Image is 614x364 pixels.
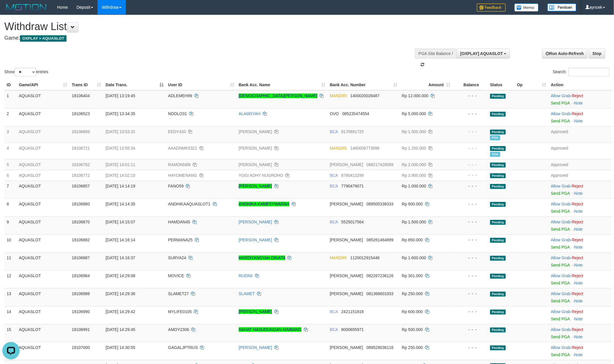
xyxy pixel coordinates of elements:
[574,245,583,249] a: Note
[549,159,612,170] td: Approved
[239,93,317,98] a: [DEMOGRAPHIC_DATA][PERSON_NAME]
[16,234,69,252] td: AQUASLOT
[551,345,572,350] span: ·
[106,345,135,350] span: [DATE] 14:30:55
[4,68,48,76] label: Show entries
[572,220,583,224] a: Reject
[341,184,364,188] span: Copy 7790479071 to clipboard
[551,111,572,116] span: ·
[402,327,423,332] span: Rp 500.000
[402,255,426,260] span: Rp 1.600.000
[490,238,506,243] span: Pending
[4,3,48,12] img: MOTION_logo.png
[239,173,283,178] a: YOGI ADHY NUGROHO
[4,108,16,126] td: 2
[551,273,572,278] span: ·
[330,220,338,224] span: BCA
[16,80,69,90] th: Game/API: activate to sort column ascending
[572,327,583,332] a: Reject
[4,270,16,288] td: 12
[236,80,328,90] th: Bank Acc. Name: activate to sort column ascending
[402,238,423,242] span: Rp 850.000
[16,342,69,360] td: AQUASLOT
[330,184,338,188] span: BCA
[341,327,364,332] span: Copy 8000655971 to clipboard
[4,143,16,159] td: 4
[106,273,135,278] span: [DATE] 14:29:08
[549,324,612,342] td: ·
[16,90,69,109] td: AQUASLOT
[574,227,583,231] a: Note
[551,291,572,296] span: ·
[106,184,135,188] span: [DATE] 14:14:19
[330,345,363,350] span: [PERSON_NAME]
[239,202,289,206] a: ANDHIKA KAMESYWARAH
[402,129,426,134] span: Rp 1.500.000
[16,143,69,159] td: AQUASLOT
[4,35,404,41] h4: Game:
[350,255,380,260] span: Copy 1120012915448 to clipboard
[330,93,347,98] span: MANDIRI
[551,202,571,206] a: Allow Grab
[239,291,255,296] a: SLAMET
[490,202,506,207] span: Pending
[72,146,90,150] span: 18106721
[330,273,363,278] span: [PERSON_NAME]
[549,143,612,159] td: Approved
[16,126,69,143] td: AQUASLOT
[490,220,506,225] span: Pending
[490,173,506,178] span: Pending
[574,119,583,123] a: Note
[551,119,570,123] a: Send PGA
[572,309,583,314] a: Reject
[69,80,103,90] th: Trans ID: activate to sort column ascending
[574,299,583,303] a: Note
[402,93,429,98] span: Rp 12.000.000
[16,270,69,288] td: AQUASLOT
[367,238,394,242] span: Copy 085261464899 to clipboard
[4,234,16,252] td: 10
[330,309,338,314] span: BCA
[4,80,16,90] th: ID
[168,162,191,167] span: RAMONN88
[72,273,90,278] span: 18106984
[490,112,506,117] span: Pending
[16,288,69,306] td: AQUASLOT
[455,327,486,332] div: - - -
[490,152,500,157] span: Marked by ayncek2
[72,129,90,134] span: 18106689
[572,291,583,296] a: Reject
[551,345,571,350] a: Allow Grab
[551,352,570,357] a: Send PGA
[515,80,549,90] th: Op: activate to sort column ascending
[402,309,423,314] span: Rp 600.000
[574,334,583,339] a: Note
[551,299,570,303] a: Send PGA
[4,306,16,324] td: 14
[569,68,610,76] input: Search:
[574,352,583,357] a: Note
[551,184,571,188] a: Allow Grab
[168,129,186,134] span: EEDY420
[455,129,486,135] div: - - -
[106,129,135,134] span: [DATE] 13:53:32
[488,80,515,90] th: Status
[72,238,90,242] span: 18106882
[490,292,506,297] span: Pending
[490,256,506,261] span: Pending
[342,111,369,116] span: Copy 085235474554 to clipboard
[168,345,198,350] span: GAGALJPTRUS
[549,198,612,216] td: ·
[4,288,16,306] td: 13
[106,238,135,242] span: [DATE] 14:16:14
[2,2,20,20] button: Open LiveChat chat widget
[341,173,364,178] span: Copy 8780413299 to clipboard
[490,328,506,332] span: Pending
[16,216,69,234] td: AQUASLOT
[490,163,506,168] span: Pending
[16,198,69,216] td: AQUASLOT
[330,327,338,332] span: BCA
[572,345,583,350] a: Reject
[106,327,135,332] span: [DATE] 14:29:45
[330,255,347,260] span: MANDIRI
